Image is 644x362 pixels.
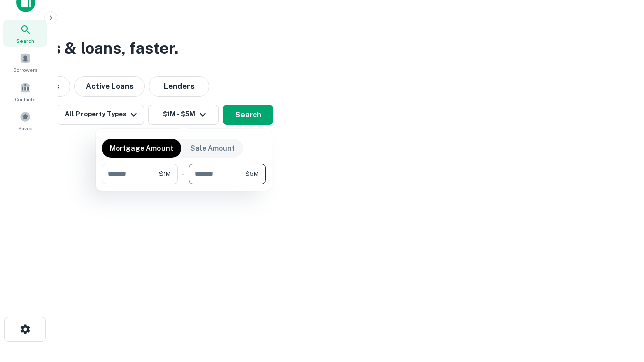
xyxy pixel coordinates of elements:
[245,169,259,178] span: $5M
[594,282,644,330] iframe: Chat Widget
[110,143,173,154] p: Mortgage Amount
[190,143,235,154] p: Sale Amount
[182,164,185,184] div: -
[159,169,171,178] span: $1M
